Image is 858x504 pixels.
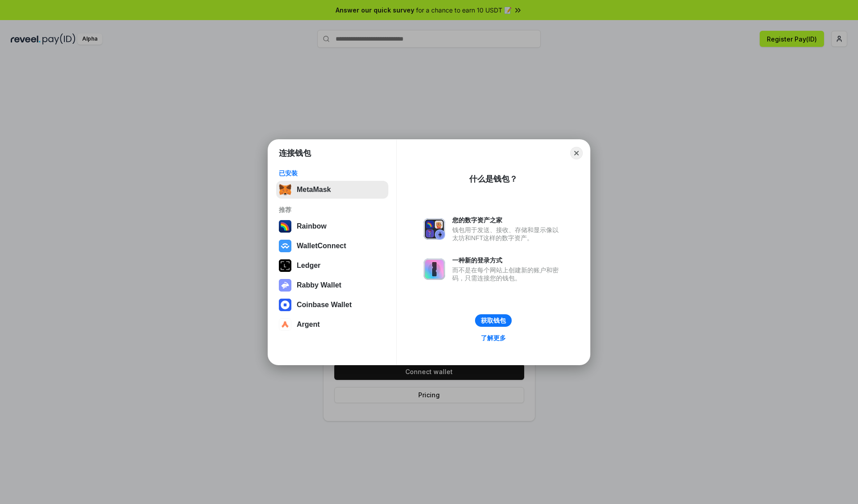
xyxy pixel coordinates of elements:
[424,258,445,280] img: svg+xml,%3Csvg%20xmlns%3D%22http%3A%2F%2Fwww.w3.org%2F2000%2Fsvg%22%20fill%3D%22none%22%20viewBox...
[279,183,291,196] img: svg+xml,%3Csvg%20fill%3D%22none%22%20height%3D%2233%22%20viewBox%3D%220%200%2035%2033%22%20width%...
[276,296,388,314] button: Coinbase Wallet
[276,276,388,294] button: Rabby Wallet
[475,332,511,344] a: 了解更多
[424,218,445,240] img: svg+xml,%3Csvg%20xmlns%3D%22http%3A%2F%2Fwww.w3.org%2F2000%2Fsvg%22%20fill%3D%22none%22%20viewBox...
[297,281,341,289] div: Rabby Wallet
[279,279,291,292] img: svg+xml,%3Csvg%20xmlns%3D%22http%3A%2F%2Fwww.w3.org%2F2000%2Fsvg%22%20fill%3D%22none%22%20viewBox...
[276,237,388,255] button: WalletConnect
[276,316,388,333] button: Argent
[469,174,517,184] div: 什么是钱包？
[481,334,506,342] div: 了解更多
[297,242,346,250] div: WalletConnect
[276,257,388,275] button: Ledger
[279,240,291,252] img: svg+xml,%3Csvg%20width%3D%2228%22%20height%3D%2228%22%20viewBox%3D%220%200%2028%2028%22%20fill%3D...
[452,256,563,264] div: 一种新的登录方式
[452,226,563,242] div: 钱包用于发送、接收、存储和显示像以太坊和NFT这样的数字资产。
[279,220,291,233] img: svg+xml,%3Csvg%20width%3D%22120%22%20height%3D%22120%22%20viewBox%3D%220%200%20120%20120%22%20fil...
[297,186,331,194] div: MetaMask
[279,259,291,272] img: svg+xml,%3Csvg%20xmlns%3D%22http%3A%2F%2Fwww.w3.org%2F2000%2Fsvg%22%20width%3D%2228%22%20height%3...
[279,206,386,214] div: 推荐
[279,318,291,331] img: svg+xml,%3Csvg%20width%3D%2228%22%20height%3D%2228%22%20viewBox%3D%220%200%2028%2028%22%20fill%3D...
[452,266,563,282] div: 而不是在每个网站上创建新的账户和密码，只需连接您的钱包。
[297,301,352,309] div: Coinbase Wallet
[297,222,327,230] div: Rainbow
[475,314,512,327] button: 获取钱包
[276,217,388,235] button: Rainbow
[481,317,506,325] div: 获取钱包
[276,181,388,199] button: MetaMask
[452,216,563,224] div: 您的数字资产之家
[279,148,311,158] h1: 连接钱包
[570,147,583,159] button: Close
[279,299,291,311] img: svg+xml,%3Csvg%20width%3D%2228%22%20height%3D%2228%22%20viewBox%3D%220%200%2028%2028%22%20fill%3D...
[297,262,320,270] div: Ledger
[297,321,320,329] div: Argent
[279,169,386,177] div: 已安装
